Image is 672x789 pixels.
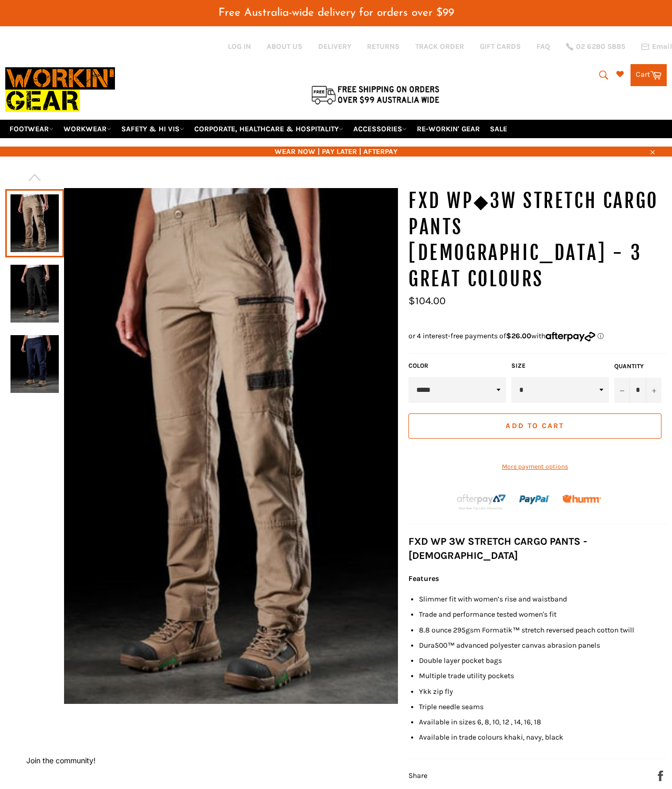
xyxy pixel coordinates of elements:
[576,43,625,50] span: 02 6280 5885
[652,43,672,50] span: Email
[408,535,587,562] strong: FXD WP 3W STRETCH CARGO PANTS - [DEMOGRAPHIC_DATA]
[486,120,511,138] a: SALE
[349,120,411,138] a: ACCESSORIES
[26,756,96,765] button: Join the community!
[413,120,484,138] a: RE-WORKIN' GEAR
[5,60,115,119] img: Workin Gear leaders in Workwear, Safety Boots, PPE, Uniforms. Australia's No.1 in Workwear
[59,120,115,138] a: WORKWEAR
[408,413,661,439] button: Add to Cart
[511,361,609,370] label: Size
[419,732,667,742] li: Available in trade colours khaki, navy, black
[419,626,634,635] span: 8.8 ounce 295gsm Formatik™ stretch reversed peach cotton twill
[419,656,502,665] span: Double layer pocket bags
[5,120,58,138] a: FOOTWEAR
[646,378,661,403] button: Increase item quantity by one
[480,41,521,51] a: GIFT CARDS
[614,378,630,403] button: Reduce item quantity by one
[415,41,464,51] a: TRACK ORDER
[190,120,348,138] a: CORPORATE, HEALTHCARE & HOSPITALITY
[566,43,625,50] a: 02 6280 5885
[408,188,667,292] h1: FXD WP◆3W Stretch Cargo Pants [DEMOGRAPHIC_DATA] - 3 Great Colours
[228,42,251,51] a: Log in
[5,147,667,157] span: WEAR NOW | PAY LATER | AFTERPAY
[419,718,541,726] span: Available in sizes 6, 8, 10, 12 , 14, 16, 18
[562,495,601,503] img: Humm_core_logo_RGB-01_300x60px_small_195d8312-4386-4de7-b182-0ef9b6303a37.png
[10,335,59,393] img: FXD WP◆3W Stretch Cargo Pants LADIES - 3 Great Colours - Workin' Gear
[408,462,661,471] a: More payment options
[117,120,188,138] a: SAFETY & HI VIS
[310,84,441,106] img: Flat $9.95 shipping Australia wide
[614,362,661,371] label: Quantity
[267,41,302,51] a: ABOUT US
[408,361,506,370] label: Color
[506,421,564,430] span: Add to Cart
[318,41,351,51] a: DELIVERY
[408,574,439,583] strong: Features
[631,64,667,86] a: Cart
[641,43,672,51] a: Email
[367,41,400,51] a: RETURNS
[10,265,59,323] img: FXD WP◆3W Stretch Cargo Pants LADIES - 3 Great Colours - Workin' Gear
[519,484,550,515] img: paypal.png
[419,671,514,680] span: Multiple trade utility pockets
[218,7,454,18] span: Free Australia-wide delivery for orders over $99
[64,188,398,703] img: FXD WP◆3W Stretch Cargo Pants LADIES - 3 Great Colours - Workin' Gear
[419,702,484,711] span: Triple needle seams
[419,594,667,604] li: Slimmer fit with women’s rise and waistband
[456,493,507,511] img: Afterpay-Logo-on-dark-bg_large.png
[419,687,453,696] span: Ykk zip fly
[419,609,667,619] li: Trade and performance tested women's fit
[408,295,446,307] span: $104.00
[419,641,600,650] span: Dura500™ advanced polyester canvas abrasion panels
[408,771,427,780] span: Share
[537,41,550,51] a: FAQ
